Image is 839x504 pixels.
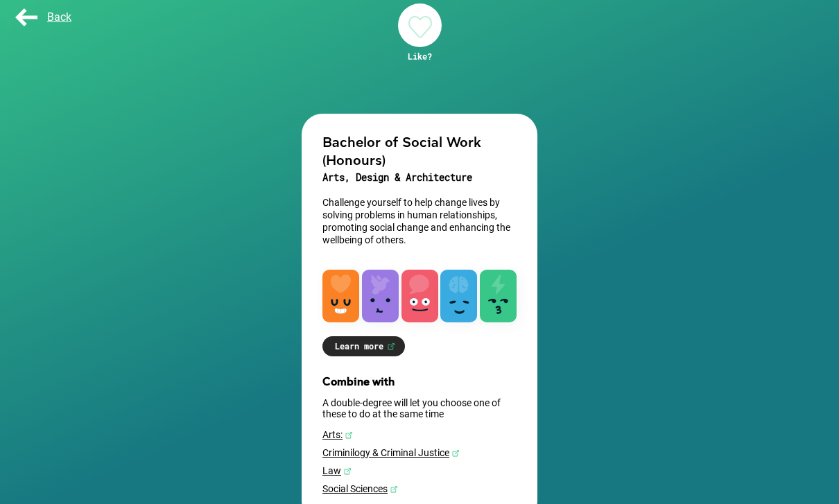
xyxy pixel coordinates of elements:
[390,485,398,494] img: Social Sciences
[322,336,405,356] a: Learn more
[345,431,353,440] img: Arts:
[322,196,517,246] p: Challenge yourself to help change lives by solving problems in human relationships, promoting soc...
[322,168,517,186] h3: Arts, Design & Architecture
[322,429,517,440] a: Arts:
[322,132,517,168] h2: Bachelor of Social Work (Honours)
[322,465,517,476] a: Law
[322,483,517,494] a: Social Sciences
[322,447,517,458] a: Criminilogy & Criminal Justice
[12,10,71,24] span: Back
[343,467,352,476] img: Law
[322,374,517,388] h3: Combine with
[398,51,442,62] div: Like?
[387,342,395,351] img: Learn more
[451,449,460,458] img: Criminilogy & Criminal Justice
[322,397,517,419] p: A double-degree will let you choose one of these to do at the same time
